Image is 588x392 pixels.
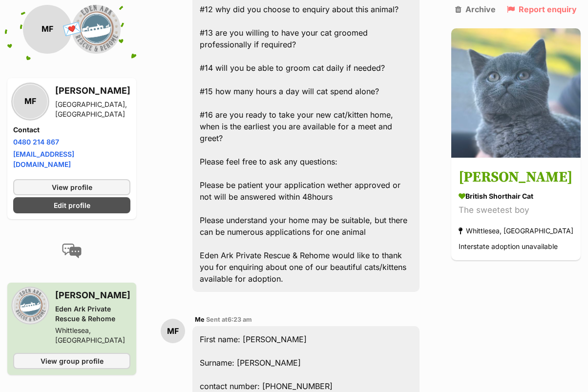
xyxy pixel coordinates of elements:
[55,100,130,119] div: [GEOGRAPHIC_DATA], [GEOGRAPHIC_DATA]
[55,289,130,302] h3: [PERSON_NAME]
[55,326,130,345] div: Whittlesea, [GEOGRAPHIC_DATA]
[54,200,90,210] span: Edit profile
[13,179,130,195] a: View profile
[459,191,573,202] div: British Shorthair Cat
[228,316,252,323] span: 6:23 am
[13,125,130,135] h4: Contact
[13,138,59,146] a: 0480 214 867
[161,319,185,343] div: MF
[55,304,130,324] div: Eden Ark Private Rescue & Rehome
[206,316,252,323] span: Sent at
[13,150,74,168] a: [EMAIL_ADDRESS][DOMAIN_NAME]
[61,19,83,40] span: 💌
[459,243,558,251] span: Interstate adoption unavailable
[13,353,130,369] a: View group profile
[13,84,47,119] div: MF
[507,5,577,14] a: Report enquiry
[41,356,104,366] span: View group profile
[451,28,581,158] img: Taylor
[459,167,573,189] h3: [PERSON_NAME]
[13,197,130,213] a: Edit profile
[459,225,573,238] div: Whittlesea, [GEOGRAPHIC_DATA]
[13,289,47,323] img: Eden Ark Private Rescue & Rehome profile pic
[55,84,130,98] h3: [PERSON_NAME]
[52,182,92,192] span: View profile
[455,5,496,14] a: Archive
[459,204,573,217] div: The sweetest boy
[23,5,72,54] div: MF
[451,160,581,261] a: [PERSON_NAME] British Shorthair Cat The sweetest boy Whittlesea, [GEOGRAPHIC_DATA] Interstate ado...
[195,316,205,323] span: Me
[72,5,121,54] img: Eden Ark Private Rescue & Rehome profile pic
[62,244,82,258] img: conversation-icon-4a6f8262b818ee0b60e3300018af0b2d0b884aa5de6e9bcb8d3d4eeb1a70a7c4.svg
